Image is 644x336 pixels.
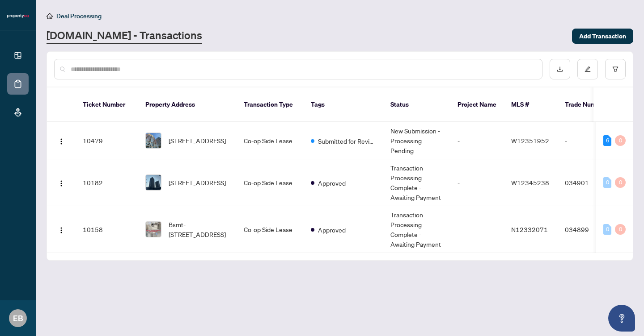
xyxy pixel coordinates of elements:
img: logo [7,13,29,19]
span: download [557,66,563,72]
th: Property Address [138,87,237,122]
img: Logo [58,180,65,187]
div: 0 [603,224,611,235]
span: Add Transaction [579,29,626,43]
td: 10479 [76,122,138,159]
button: edit [577,59,598,79]
td: 10158 [76,206,138,253]
td: - [450,122,504,159]
td: 034901 [558,159,620,206]
th: Transaction Type [237,87,304,122]
span: Bsmt-[STREET_ADDRESS] [169,220,229,239]
td: Co-op Side Lease [237,206,304,253]
button: Open asap [608,305,635,332]
span: [STREET_ADDRESS] [169,136,226,145]
td: New Submission - Processing Pending [383,122,450,159]
a: [DOMAIN_NAME] - Transactions [47,28,202,44]
th: Ticket Number [76,87,138,122]
span: edit [585,66,591,72]
span: Deal Processing [56,12,102,20]
th: Tags [304,87,383,122]
button: Logo [54,175,68,190]
span: Approved [318,225,346,235]
th: Trade Number [558,87,620,122]
td: Transaction Processing Complete - Awaiting Payment [383,159,450,206]
div: 0 [615,135,626,146]
button: Add Transaction [572,29,633,44]
td: - [558,122,620,159]
button: Logo [54,133,68,148]
td: - [450,206,504,253]
td: - [450,159,504,206]
div: 0 [615,224,626,235]
button: Logo [54,222,68,236]
img: thumbnail-img [146,133,161,148]
span: W12351952 [511,137,549,145]
img: Logo [58,227,65,234]
button: download [550,59,570,79]
img: Logo [58,138,65,145]
img: thumbnail-img [146,175,161,190]
td: Co-op Side Lease [237,159,304,206]
span: W12345238 [511,178,549,187]
td: 10182 [76,159,138,206]
img: thumbnail-img [146,222,161,237]
th: Status [383,87,450,122]
span: Submitted for Review [318,136,376,146]
td: 034899 [558,206,620,253]
span: home [47,13,53,19]
button: filter [605,59,626,79]
td: Transaction Processing Complete - Awaiting Payment [383,206,450,253]
span: N12332071 [511,225,548,233]
div: 6 [603,135,611,146]
div: 0 [615,177,626,188]
div: 0 [603,177,611,188]
td: Co-op Side Lease [237,122,304,159]
th: Project Name [450,87,504,122]
th: MLS # [504,87,558,122]
span: [STREET_ADDRESS] [169,178,226,187]
span: EB [13,312,23,324]
span: Approved [318,178,346,188]
span: filter [612,66,619,72]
